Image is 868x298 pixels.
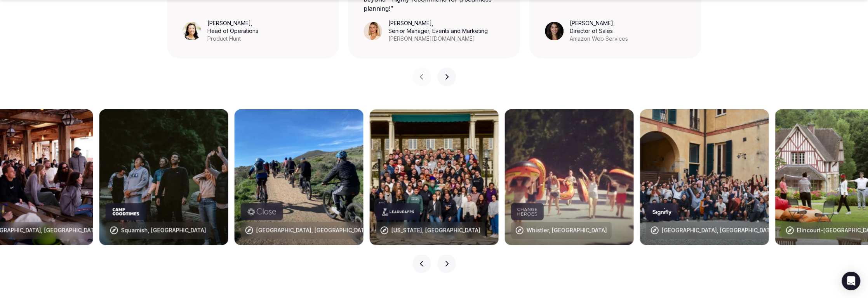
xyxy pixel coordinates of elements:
div: Squamish, [GEOGRAPHIC_DATA] [121,226,206,234]
figcaption: , [388,19,488,43]
div: [PERSON_NAME][DOMAIN_NAME] [388,35,488,43]
cite: [PERSON_NAME] [570,20,613,26]
img: Lombardy, Italy [235,109,364,245]
div: [US_STATE], [GEOGRAPHIC_DATA] [391,226,480,234]
div: Amazon Web Services [570,35,628,43]
img: New York, USA [370,109,499,245]
div: Head of Operations [207,27,258,35]
div: Director of Sales [570,27,628,35]
div: [GEOGRAPHIC_DATA], [GEOGRAPHIC_DATA] [662,226,775,234]
img: Squamish, Canada [99,109,228,245]
div: Product Hunt [207,35,258,43]
div: Senior Manager, Events and Marketing [388,27,488,35]
figcaption: , [570,19,628,43]
img: Triana Jewell-Lujan [364,22,382,40]
div: Open Intercom Messenger [842,272,860,290]
svg: LeagueApps company logo [382,208,414,215]
cite: [PERSON_NAME] [207,20,251,26]
img: Alentejo, Portugal [640,109,769,245]
div: [GEOGRAPHIC_DATA], [GEOGRAPHIC_DATA] [256,226,370,234]
svg: Signify company logo [652,208,672,215]
img: Whistler, Canada [505,109,634,245]
cite: [PERSON_NAME] [388,20,432,26]
img: Sonia Singh [545,22,564,40]
img: Leeann Trang [183,22,201,40]
figcaption: , [207,19,258,43]
div: Whistler, [GEOGRAPHIC_DATA] [527,226,607,234]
